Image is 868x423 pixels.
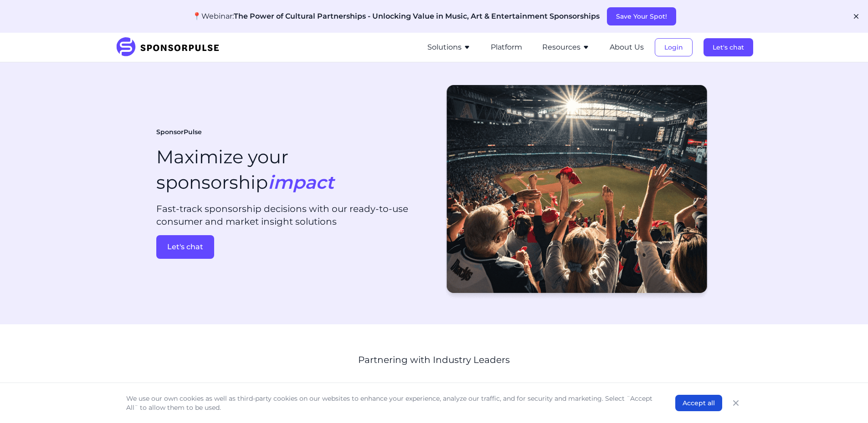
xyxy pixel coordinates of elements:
[226,353,642,366] p: Partnering with Industry Leaders
[704,43,753,51] a: Let's chat
[491,42,522,53] button: Platform
[675,395,722,411] button: Accept all
[268,171,334,193] i: impact
[610,42,644,53] button: About Us
[115,37,226,57] img: SponsorPulse
[607,12,676,20] a: Save Your Spot!
[542,42,590,53] button: Resources
[729,397,742,409] button: Close
[491,43,522,51] a: Platform
[610,43,644,51] a: About Us
[655,38,693,56] button: Login
[192,11,600,22] p: 📍Webinar:
[704,38,753,56] button: Let's chat
[655,43,693,51] a: Login
[427,42,471,53] button: Solutions
[607,7,676,25] button: Save Your Spot!
[156,128,202,137] span: SponsorPulse
[126,394,657,412] p: We use our own cookies as well as third-party cookies on our websites to enhance your experience,...
[156,202,427,228] p: Fast-track sponsorship decisions with our ready-to-use consumer and market insight solutions
[234,12,600,20] span: The Power of Cultural Partnerships - Unlocking Value in Music, Art & Entertainment Sponsorships
[156,235,214,259] button: Let's chat
[156,235,427,259] a: Let's chat
[156,144,334,195] h1: Maximize your sponsorship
